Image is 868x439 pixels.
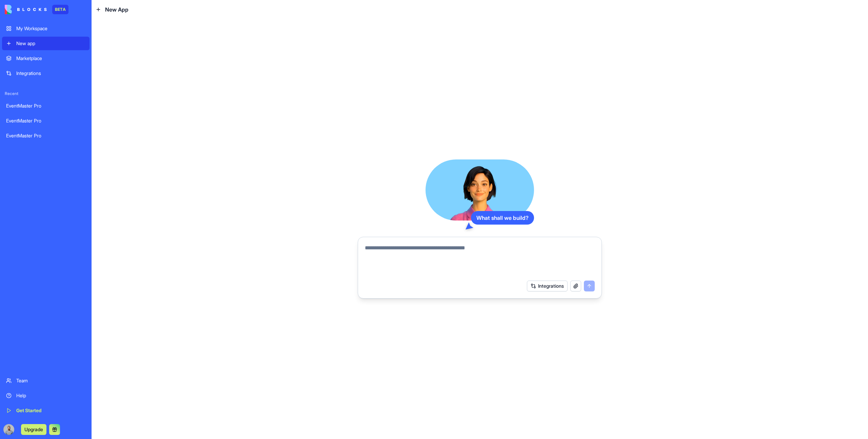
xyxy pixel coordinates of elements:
[16,70,85,77] div: Integrations
[16,25,85,32] div: My Workspace
[2,129,90,142] a: EventMaster Pro
[16,377,85,384] div: Team
[6,117,85,124] div: EventMaster Pro
[21,426,46,433] a: Upgrade
[2,404,90,417] a: Get Started
[52,5,68,14] div: BETA
[2,374,90,387] a: Team
[471,211,534,225] div: What shall we build?
[6,102,85,109] div: EventMaster Pro
[16,40,85,47] div: New app
[16,407,85,414] div: Get Started
[3,424,14,435] img: image_123650291_bsq8ao.jpg
[5,5,47,14] img: logo
[2,389,90,402] a: Help
[527,281,568,291] button: Integrations
[16,55,85,62] div: Marketplace
[21,424,46,435] button: Upgrade
[2,37,90,50] a: New app
[16,392,85,399] div: Help
[2,91,90,96] span: Recent
[105,5,129,14] span: New App
[5,5,68,14] a: BETA
[2,22,90,35] a: My Workspace
[2,114,90,128] a: EventMaster Pro
[2,99,90,113] a: EventMaster Pro
[2,52,90,65] a: Marketplace
[6,132,85,139] div: EventMaster Pro
[2,66,90,80] a: Integrations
